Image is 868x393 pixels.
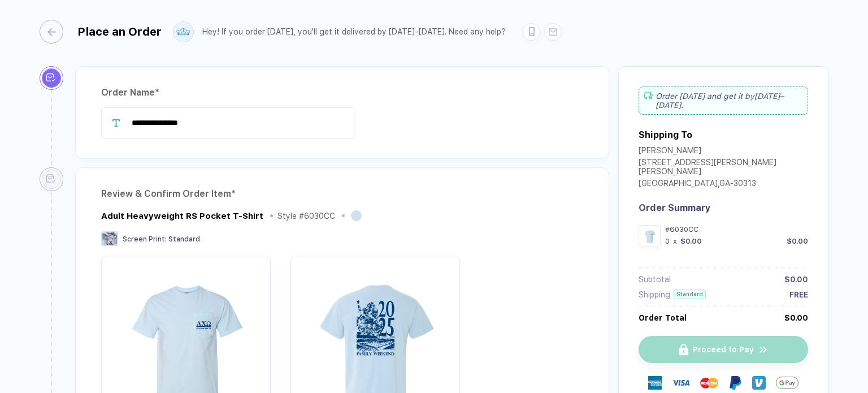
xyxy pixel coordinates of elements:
div: Shipping To [639,129,692,140]
div: Adult Heavyweight RS Pocket T-Shirt [101,211,263,221]
div: [STREET_ADDRESS][PERSON_NAME][PERSON_NAME] [639,158,808,179]
div: FREE [789,290,808,299]
img: ac65b286-a8b3-46dc-8f36-947acb3105e9_nt_front_1756396114708.jpg [641,228,658,244]
img: master-card [700,374,718,392]
div: Place an Order [77,25,162,38]
div: Order Summary [639,202,808,213]
div: Subtotal [639,275,671,284]
div: Style # 6030CC [277,211,335,221]
div: 0 [665,237,670,245]
div: [GEOGRAPHIC_DATA] , GA - 30313 [639,179,808,191]
div: $0.00 [784,275,808,284]
div: [PERSON_NAME] [639,146,808,158]
img: Venmo [752,376,766,390]
img: express [648,376,662,390]
div: $0.00 [680,237,702,245]
span: Standard [168,235,200,243]
div: Order Name [101,84,583,102]
div: Review & Confirm Order Item [101,185,583,203]
div: Order [DATE] and get it by [DATE]–[DATE] . [639,87,808,115]
img: user profile [173,22,193,42]
img: visa [672,374,690,392]
div: x [672,237,678,245]
span: Screen Print : [123,235,167,243]
img: Paypal [728,376,742,390]
div: Standard [674,290,706,299]
div: #6030CC [665,225,808,234]
div: Shipping [639,290,670,299]
img: Screen Print [101,231,118,246]
div: Hey! If you order [DATE], you'll get it delivered by [DATE]–[DATE]. Need any help? [202,27,506,37]
div: Order Total [639,313,687,322]
div: $0.00 [784,313,808,322]
div: $0.00 [787,237,808,245]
